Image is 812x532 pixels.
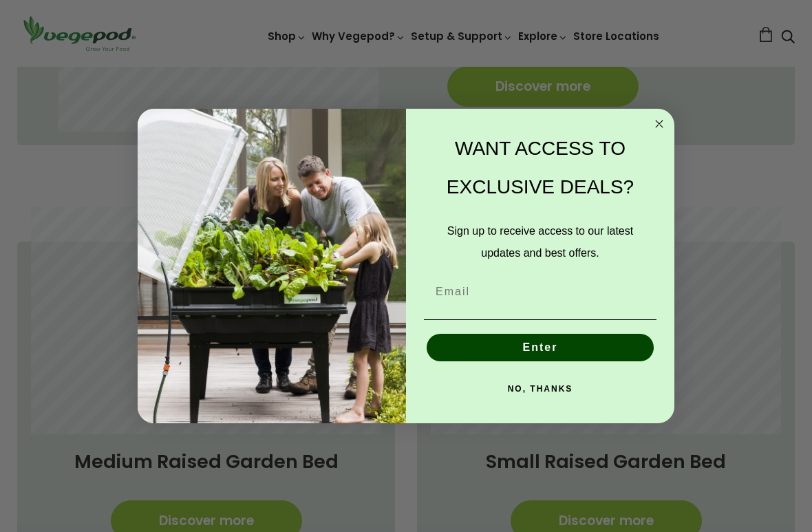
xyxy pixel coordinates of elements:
img: underline [424,319,656,320]
input: Email [424,278,656,306]
button: Enter [427,334,654,361]
span: WANT ACCESS TO EXCLUSIVE DEALS? [447,138,634,198]
span: Sign up to receive access to our latest updates and best offers. [447,225,633,259]
img: e9d03583-1bb1-490f-ad29-36751b3212ff.jpeg [138,109,406,423]
button: Close dialog [651,116,667,132]
button: NO, THANKS [424,375,656,403]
